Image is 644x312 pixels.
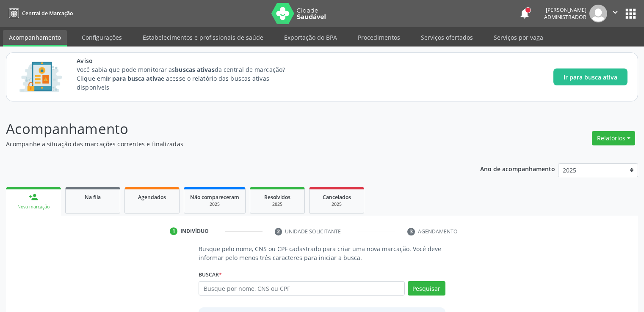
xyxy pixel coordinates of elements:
button: Relatórios [592,131,635,145]
p: Busque pelo nome, CNS ou CPF cadastrado para criar uma nova marcação. Você deve informar pelo men... [199,244,445,262]
p: Acompanhe a situação das marcações correntes e finalizadas [6,140,448,148]
span: Resolvidos [264,194,290,201]
span: Administrador [544,14,586,21]
img: Imagem de CalloutCard [17,58,65,96]
p: Ano de acompanhamento [480,163,555,174]
span: Ir para busca ativa [564,73,617,82]
p: Você sabia que pode monitorar as da central de marcação? Clique em e acesse o relatório das busca... [77,65,301,92]
div: person_add [29,192,38,202]
div: 2025 [315,201,358,208]
a: Acompanhamento [3,30,67,47]
a: Estabelecimentos e profissionais de saúde [137,30,269,45]
a: Serviços ofertados [415,30,479,45]
span: Central de Marcação [22,10,73,17]
div: 2025 [256,201,299,208]
img: img [589,5,607,22]
a: Configurações [76,30,128,45]
p: Acompanhamento [6,118,448,140]
a: Serviços por vaga [488,30,549,45]
button: Ir para busca ativa [553,68,627,85]
span: Na fila [85,194,101,201]
div: Nova marcação [12,204,55,210]
span: Não compareceram [190,194,239,201]
a: Procedimentos [352,30,406,45]
button: Pesquisar [408,281,445,296]
input: Busque por nome, CNS ou CPF [199,281,404,296]
div: [PERSON_NAME] [544,6,586,14]
a: Exportação do BPA [278,30,343,45]
div: Indivíduo [180,227,209,235]
button:  [607,5,623,22]
a: Central de Marcação [6,6,73,20]
button: notifications [519,8,531,19]
strong: Ir para busca ativa [106,74,161,82]
span: Aviso [77,56,301,65]
i:  [611,8,620,17]
strong: buscas ativas [175,66,214,74]
div: 1 [170,227,177,235]
label: Buscar [199,268,222,281]
button: apps [623,6,638,21]
span: Cancelados [323,194,351,201]
span: Agendados [138,194,166,201]
div: 2025 [190,201,239,208]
